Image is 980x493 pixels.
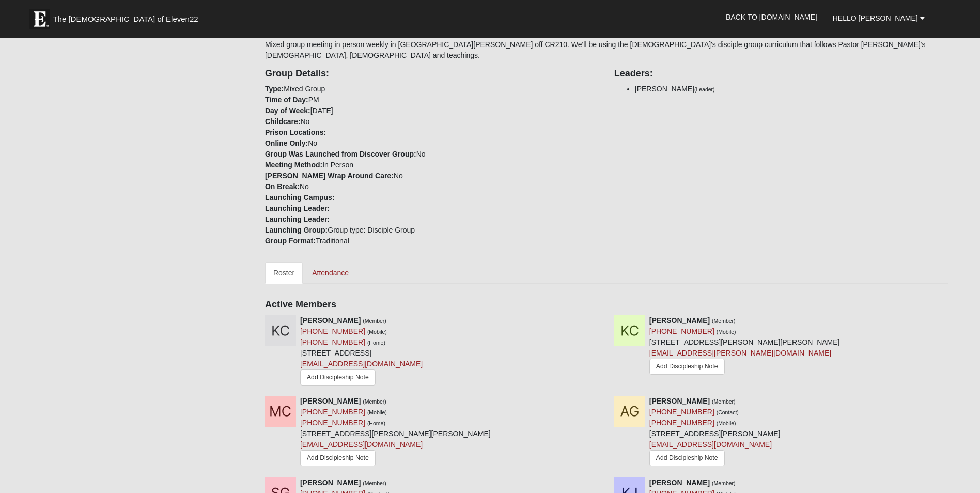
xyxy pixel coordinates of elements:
strong: Group Format: [265,237,316,245]
img: Eleven22 logo [29,9,50,29]
strong: Launching Leader: [265,215,330,223]
small: (Member) [712,398,736,405]
strong: Meeting Method: [265,161,322,169]
strong: [PERSON_NAME] Wrap Around Care: [265,172,394,180]
strong: Launching Leader: [265,204,330,212]
a: [EMAIL_ADDRESS][DOMAIN_NAME] [300,360,423,368]
a: [EMAIL_ADDRESS][DOMAIN_NAME] [649,440,772,449]
a: [PHONE_NUMBER] [300,419,365,427]
small: (Leader) [694,86,715,93]
a: Add Discipleship Note [649,450,725,466]
a: [PHONE_NUMBER] [300,408,365,416]
span: Hello [PERSON_NAME] [833,14,918,22]
strong: Day of Week: [265,106,310,115]
small: (Member) [363,318,386,324]
strong: Launching Group: [265,226,328,234]
a: [PHONE_NUMBER] [300,338,365,346]
h4: Group Details: [265,68,599,80]
small: (Mobile) [367,329,387,335]
strong: [PERSON_NAME] [300,397,361,405]
strong: Online Only: [265,139,308,147]
small: (Mobile) [717,420,736,426]
a: [EMAIL_ADDRESS][PERSON_NAME][DOMAIN_NAME] [649,349,831,357]
strong: Childcare: [265,117,300,126]
div: Mixed Group PM [DATE] No No No In Person No No Group type: Disciple Group Traditional [257,61,606,246]
strong: [PERSON_NAME] [300,316,361,325]
li: [PERSON_NAME] [635,84,948,95]
a: Add Discipleship Note [300,450,376,466]
strong: Launching Campus: [265,193,335,202]
a: Hello [PERSON_NAME] [825,5,932,31]
strong: On Break: [265,182,300,191]
a: Add Discipleship Note [649,359,725,375]
a: [PHONE_NUMBER] [649,408,714,416]
strong: Prison Locations: [265,128,326,136]
a: [PHONE_NUMBER] [649,419,714,427]
strong: Time of Day: [265,96,308,104]
div: [STREET_ADDRESS][PERSON_NAME][PERSON_NAME] [300,396,491,470]
a: [PHONE_NUMBER] [649,327,714,335]
a: [PHONE_NUMBER] [300,327,365,335]
span: The [DEMOGRAPHIC_DATA] of Eleven22 [53,14,198,24]
strong: [PERSON_NAME] [649,316,710,325]
a: Add Discipleship Note [300,369,376,386]
div: [STREET_ADDRESS][PERSON_NAME] [649,396,781,469]
strong: Group Was Launched from Discover Group: [265,150,416,158]
small: (Mobile) [367,409,387,415]
small: (Home) [367,420,385,426]
a: Roster [265,262,303,284]
small: (Member) [712,318,736,324]
a: Attendance [304,262,357,284]
strong: Type: [265,85,284,93]
h4: Active Members [265,299,948,311]
small: (Mobile) [717,329,736,335]
a: Back to [DOMAIN_NAME] [718,4,825,30]
small: (Member) [363,398,386,405]
a: [EMAIL_ADDRESS][DOMAIN_NAME] [300,440,423,449]
h4: Leaders: [614,68,948,80]
small: (Home) [367,340,385,346]
strong: [PERSON_NAME] [649,397,710,405]
small: (Contact) [717,409,739,415]
a: The [DEMOGRAPHIC_DATA] of Eleven22 [24,4,231,29]
div: [STREET_ADDRESS] [300,315,423,388]
div: [STREET_ADDRESS][PERSON_NAME][PERSON_NAME] [649,315,840,379]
